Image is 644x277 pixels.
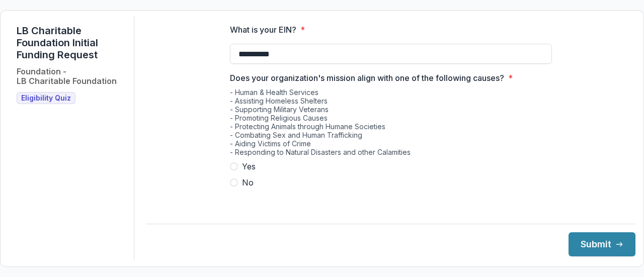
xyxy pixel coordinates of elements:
button: Submit [569,232,635,256]
span: Eligibility Quiz [21,94,71,103]
div: - Human & Health Services - Assisting Homeless Shelters - Supporting Military Veterans - Promotin... [230,88,552,160]
p: What is your EIN? [230,24,296,36]
span: No [242,176,254,189]
p: Does your organization's mission align with one of the following causes? [230,72,504,84]
span: Yes [242,160,256,172]
h1: LB Charitable Foundation Initial Funding Request [17,25,126,61]
h2: Foundation - LB Charitable Foundation [17,67,117,86]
